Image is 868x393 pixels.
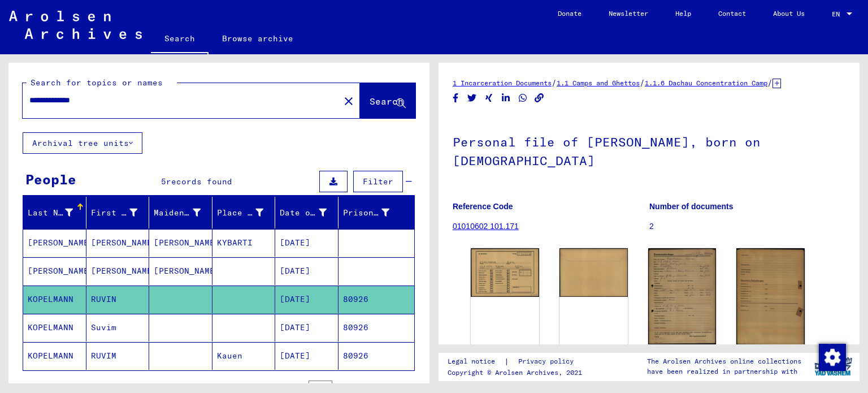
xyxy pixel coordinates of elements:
[23,197,86,228] mat-header-cell: Last Name
[338,286,415,313] mat-cell: 80926
[275,197,338,228] mat-header-cell: Date of Birth
[166,176,232,187] span: records found
[161,176,166,187] span: 5
[360,83,415,118] button: Search
[818,343,845,370] div: Change consent
[819,344,846,371] img: Change consent
[337,89,360,112] button: Clear
[280,207,327,219] div: Date of Birth
[453,202,513,211] b: Reference Code
[209,25,307,52] a: Browse archive
[23,286,86,313] mat-cell: KOPELMANN
[533,91,545,105] button: Copy link
[275,314,338,342] mat-cell: [DATE]
[275,342,338,370] mat-cell: [DATE]
[206,382,245,392] div: 1 – 5 of 5
[471,248,539,296] img: 001.jpg
[212,197,276,228] mat-header-cell: Place of Birth
[450,91,462,105] button: Share on Facebook
[149,257,212,285] mat-cell: [PERSON_NAME]
[453,79,552,87] a: 1 Incarceration Documents
[640,77,645,88] span: /
[645,79,767,87] a: 1.1.6 Dachau Concentration Camp
[466,91,478,105] button: Share on Twitter
[149,197,212,228] mat-header-cell: Maiden Name
[343,204,404,222] div: Prisoner #
[91,204,152,222] div: First Name
[338,342,415,370] mat-cell: 80926
[23,342,86,370] mat-cell: KOPELMANN
[448,356,504,368] a: Legal notice
[448,356,587,368] div: |
[23,229,86,257] mat-cell: [PERSON_NAME]
[154,204,215,222] div: Maiden Name
[647,356,801,366] p: The Arolsen Archives online collections
[338,197,415,228] mat-header-cell: Prisoner #
[86,286,150,313] mat-cell: RUVIN
[649,202,734,211] b: Number of documents
[149,229,212,257] mat-cell: [PERSON_NAME]
[647,366,801,377] p: have been realized in partnership with
[9,11,142,39] img: Arolsen_neg.svg
[353,171,403,192] button: Filter
[23,257,86,285] mat-cell: [PERSON_NAME]
[31,77,163,88] mat-label: Search for topics or names
[453,116,845,184] h1: Personal file of [PERSON_NAME], born on [DEMOGRAPHIC_DATA]
[559,248,628,297] img: 002.jpg
[517,91,529,105] button: Share on WhatsApp
[767,77,772,88] span: /
[86,229,150,257] mat-cell: [PERSON_NAME]
[86,197,150,228] mat-header-cell: First Name
[453,222,519,231] a: 01010602 101.171
[212,342,276,370] mat-cell: Kauen
[342,94,355,108] mat-icon: close
[275,229,338,257] mat-cell: [DATE]
[309,381,365,392] div: of 1
[154,207,201,219] div: Maiden Name
[25,169,76,189] div: People
[812,352,854,381] img: yv_logo.png
[552,77,557,88] span: /
[28,207,73,219] div: Last Name
[86,257,150,285] mat-cell: [PERSON_NAME]
[280,204,341,222] div: Date of Birth
[557,79,640,87] a: 1.1 Camps and Ghettos
[448,368,587,378] p: Copyright © Arolsen Archives, 2021
[212,229,276,257] mat-cell: KYBARTI
[343,207,390,219] div: Prisoner #
[370,96,403,107] span: Search
[28,204,87,222] div: Last Name
[338,314,415,342] mat-cell: 80926
[217,204,278,222] div: Place of Birth
[86,314,150,342] mat-cell: Suvim
[509,356,587,368] a: Privacy policy
[86,342,150,370] mat-cell: RUVIM
[151,25,209,54] a: Search
[23,314,86,342] mat-cell: KOPELMANN
[832,10,844,18] span: EN
[275,286,338,313] mat-cell: [DATE]
[483,91,495,105] button: Share on Xing
[648,248,717,344] img: 001.jpg
[736,248,805,346] img: 002.jpg
[363,176,393,187] span: Filter
[500,91,512,105] button: Share on LinkedIn
[649,221,845,232] p: 2
[91,207,138,219] div: First Name
[217,207,264,219] div: Place of Birth
[275,257,338,285] mat-cell: [DATE]
[23,132,142,154] button: Archival tree units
